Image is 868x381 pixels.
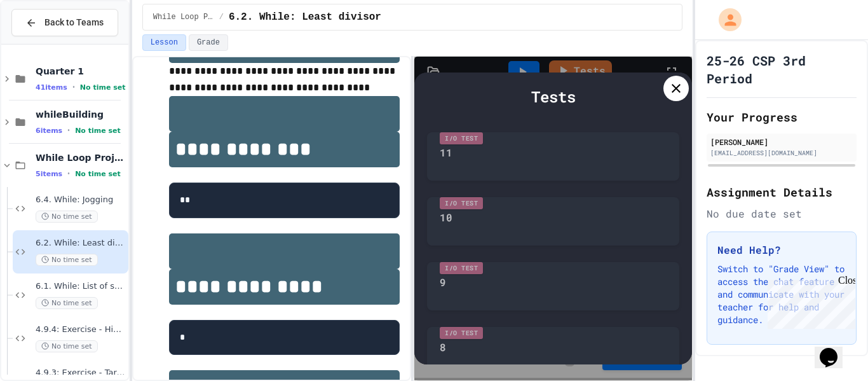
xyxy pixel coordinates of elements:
span: 6.1. While: List of squares [36,281,126,292]
div: Chat with us now!Close [5,5,88,81]
span: No time set [75,170,121,178]
span: No time set [36,340,98,352]
span: • [72,82,75,92]
span: • [67,125,70,135]
span: While Loop Projects [153,12,214,22]
span: 6.2. While: Least divisor [36,238,126,249]
h2: Your Progress [707,108,857,126]
span: While Loop Projects [36,152,126,163]
div: [EMAIL_ADDRESS][DOMAIN_NAME] [710,148,853,158]
h3: Need Help? [717,242,846,258]
span: 6.4. While: Jogging [36,195,126,205]
h1: 25-26 CSP 3rd Period [707,52,857,87]
span: No time set [36,211,98,223]
span: 4.9.4: Exercise - Higher or Lower I [36,324,126,335]
button: Grade [189,34,228,51]
span: • [67,169,70,179]
button: Back to Teams [11,9,118,36]
button: Lesson [142,34,186,51]
span: 41 items [36,83,67,92]
div: [PERSON_NAME] [710,136,853,148]
span: Quarter 1 [36,66,126,77]
span: No time set [36,297,98,309]
h2: Assignment Details [707,183,857,201]
span: whileBuilding [36,109,126,120]
span: No time set [75,127,121,135]
iframe: chat widget [763,275,855,329]
span: 6.2. While: Least divisor [229,10,381,25]
span: / [219,12,224,22]
span: Back to Teams [44,16,104,29]
div: No due date set [707,206,857,221]
div: My Account [705,5,745,34]
span: No time set [80,83,126,92]
span: 5 items [36,170,62,178]
span: 6 items [36,127,62,135]
p: Switch to "Grade View" to access the chat feature and communicate with your teacher for help and ... [717,263,846,326]
span: No time set [36,254,98,266]
iframe: chat widget [815,330,855,368]
span: 4.9.3: Exercise - Target Sum [36,368,126,378]
div: Tests [427,85,679,108]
